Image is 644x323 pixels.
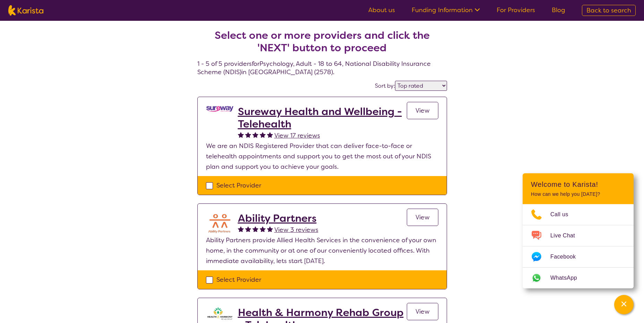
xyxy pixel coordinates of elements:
span: Back to search [586,6,631,15]
a: Blog [552,6,565,14]
span: WhatsApp [550,273,585,283]
span: View 17 reviews [274,131,320,140]
img: ztak9tblhgtrn1fit8ap.png [206,306,234,320]
a: About us [368,6,395,14]
a: View 3 reviews [274,225,318,235]
a: View 17 reviews [274,130,320,141]
a: For Providers [497,6,535,14]
img: fullstar [260,226,266,232]
span: Live Chat [550,230,583,241]
span: Call us [550,209,577,220]
img: vgwqq8bzw4bddvbx0uac.png [206,105,234,113]
img: fullstar [238,226,244,232]
span: View 3 reviews [274,226,318,234]
img: fullstar [260,132,266,138]
span: Facebook [550,252,584,262]
a: Web link opens in a new tab. [523,268,634,288]
ul: Choose channel [523,204,634,288]
h2: Welcome to Karista! [531,180,625,189]
img: fullstar [267,226,273,232]
button: Channel Menu [614,295,634,314]
span: View [415,213,430,221]
img: aifiudtej7r2k9aaecox.png [206,212,234,235]
img: fullstar [238,132,244,138]
a: Ability Partners [238,212,318,225]
a: View [407,209,438,226]
a: View [407,102,438,119]
img: fullstar [245,226,251,232]
label: Sort by: [375,82,395,89]
img: Karista logo [8,5,43,16]
img: fullstar [252,226,258,232]
p: Ability Partners provide Allied Health Services in the convenience of your own home, in the commu... [206,235,438,266]
a: Funding Information [412,6,480,14]
h4: 1 - 5 of 5 providers for Psychology , Adult - 18 to 64 , National Disability Insurance Scheme (ND... [197,12,447,76]
span: View [415,106,430,115]
a: View [407,303,438,320]
img: fullstar [245,132,251,138]
img: fullstar [252,132,258,138]
a: Back to search [582,5,636,16]
h2: Select one or more providers and click the 'NEXT' button to proceed [206,29,439,54]
p: We are an NDIS Registered Provider that can deliver face-to-face or telehealth appointments and s... [206,141,438,172]
a: Sureway Health and Wellbeing - Telehealth [238,105,407,130]
p: How can we help you [DATE]? [531,191,625,197]
img: fullstar [267,132,273,138]
div: Channel Menu [523,173,634,288]
span: View [415,307,430,316]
